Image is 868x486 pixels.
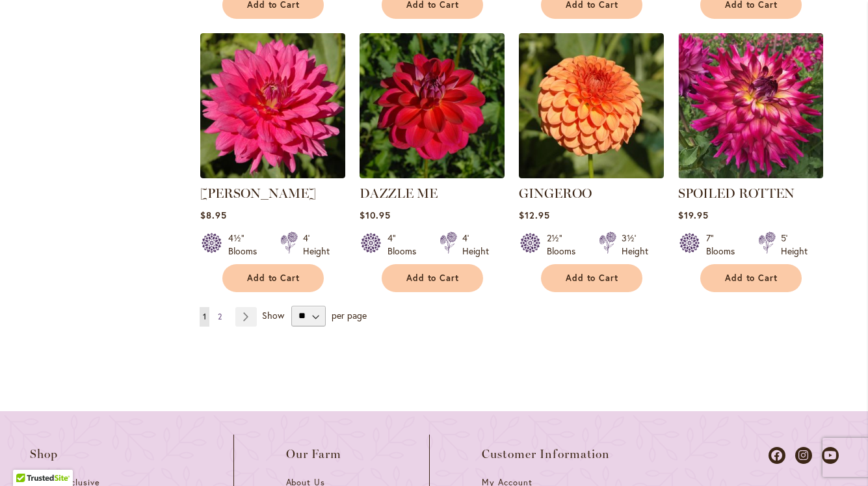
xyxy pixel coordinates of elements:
[286,448,342,461] span: Our Farm
[622,232,648,258] div: 3½' Height
[706,232,743,258] div: 7" Blooms
[678,185,795,201] a: SPOILED ROTTEN
[215,307,225,327] a: 2
[519,185,592,201] a: GINGEROO
[360,185,438,201] a: DAZZLE ME
[218,312,222,321] span: 2
[200,185,316,201] a: [PERSON_NAME]
[519,33,664,178] img: GINGEROO
[462,232,489,258] div: 4' Height
[678,33,823,178] img: SPOILED ROTTEN
[482,448,611,461] span: Customer Information
[388,232,424,258] div: 4" Blooms
[822,447,839,464] a: Dahlias on Youtube
[247,273,300,284] span: Add to Cart
[725,273,778,284] span: Add to Cart
[541,264,642,292] button: Add to Cart
[700,264,802,292] button: Add to Cart
[360,169,505,181] a: DAZZLE ME
[406,273,460,284] span: Add to Cart
[222,264,324,292] button: Add to Cart
[332,308,367,321] span: per page
[519,209,550,221] span: $12.95
[303,232,330,258] div: 4' Height
[203,312,206,321] span: 1
[200,209,227,221] span: $8.95
[795,447,812,464] a: Dahlias on Instagram
[547,232,583,258] div: 2½" Blooms
[10,440,46,476] iframe: Launch Accessibility Center
[360,33,505,178] img: DAZZLE ME
[200,169,345,181] a: JENNA
[678,209,709,221] span: $19.95
[519,169,664,181] a: GINGEROO
[769,447,785,464] a: Dahlias on Facebook
[382,264,483,292] button: Add to Cart
[200,33,345,178] img: JENNA
[228,232,265,258] div: 4½" Blooms
[566,273,619,284] span: Add to Cart
[360,209,391,221] span: $10.95
[678,169,823,181] a: SPOILED ROTTEN
[781,232,808,258] div: 5' Height
[262,308,284,321] span: Show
